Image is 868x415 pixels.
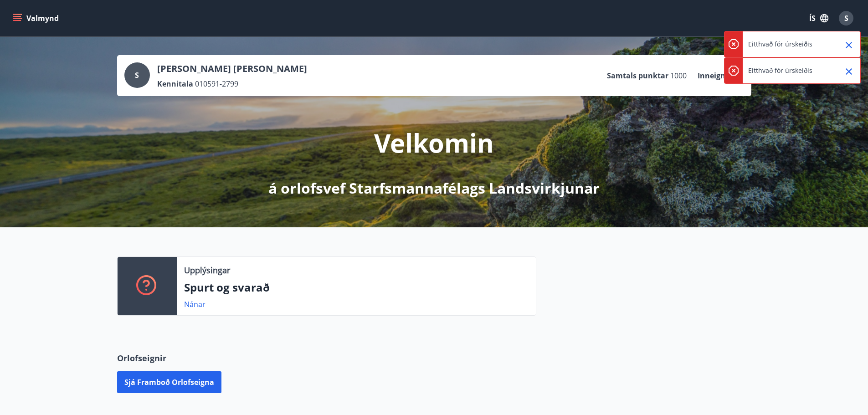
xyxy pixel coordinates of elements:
[184,264,230,276] p: Upplýsingar
[374,125,494,160] p: Velkomin
[844,13,848,23] span: S
[117,371,221,393] button: Sjá framboð orlofseigna
[748,40,812,49] p: Eitthvað fór úrskeiðis
[841,37,857,53] button: Close
[135,70,139,80] span: S
[748,66,812,75] p: Eitthvað fór úrskeiðis
[157,62,307,75] p: [PERSON_NAME] [PERSON_NAME]
[184,280,529,295] p: Spurt og svarað
[157,79,193,89] p: Kennitala
[670,71,687,81] span: 1000
[195,79,238,89] span: 010591-2799
[841,64,857,79] button: Close
[804,10,833,26] button: ÍS
[607,71,668,81] p: Samtals punktar
[835,7,857,29] button: S
[184,299,205,309] a: Nánar
[268,178,600,198] p: á orlofsvef Starfsmannafélags Landsvirkjunar
[117,352,166,364] span: Orlofseignir
[11,10,62,26] button: menu
[698,71,728,81] p: Inneign :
